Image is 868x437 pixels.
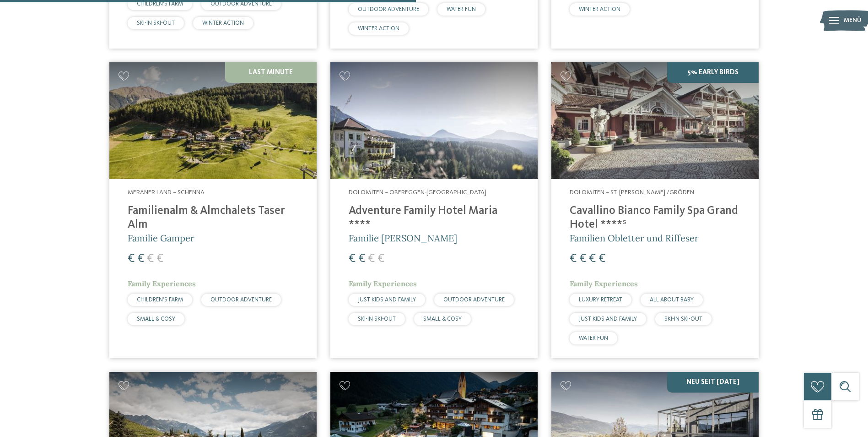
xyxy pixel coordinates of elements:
span: JUST KIDS AND FAMILY [358,297,416,303]
span: € [128,253,135,265]
span: OUTDOOR ADVENTURE [210,1,272,7]
h4: Familienalm & Almchalets Taser Alm [128,204,298,232]
span: € [358,253,365,265]
span: SKI-IN SKI-OUT [664,316,702,322]
span: Familie Gamper [128,232,194,244]
span: Meraner Land – Schenna [128,189,205,196]
span: € [579,253,586,265]
span: € [377,253,384,265]
span: € [570,253,577,265]
a: Familienhotels gesucht? Hier findet ihr die besten! Dolomiten – Obereggen-[GEOGRAPHIC_DATA] Adven... [330,62,538,358]
span: Dolomiten – Obereggen-[GEOGRAPHIC_DATA] [349,189,486,196]
span: Family Experiences [349,279,417,288]
span: WINTER ACTION [202,20,244,26]
h4: Adventure Family Hotel Maria **** [349,204,519,232]
span: SMALL & COSY [137,316,175,322]
span: € [156,253,163,265]
a: Familienhotels gesucht? Hier findet ihr die besten! Last Minute Meraner Land – Schenna Familienal... [109,62,317,358]
span: OUTDOOR ADVENTURE [210,297,272,303]
span: CHILDREN’S FARM [137,297,183,303]
span: LUXURY RETREAT [579,297,622,303]
span: € [147,253,154,265]
span: € [137,253,144,265]
span: € [589,253,596,265]
span: € [349,253,356,265]
span: SKI-IN SKI-OUT [358,316,396,322]
img: Familienhotels gesucht? Hier findet ihr die besten! [109,62,317,179]
span: SMALL & COSY [423,316,462,322]
span: OUTDOOR ADVENTURE [358,6,419,12]
span: JUST KIDS AND FAMILY [579,316,637,322]
span: Familien Obletter und Riffeser [570,232,699,244]
img: Family Spa Grand Hotel Cavallino Bianco ****ˢ [551,62,759,179]
span: OUTDOOR ADVENTURE [443,297,505,303]
span: Dolomiten – St. [PERSON_NAME] /Gröden [570,189,694,196]
span: € [368,253,375,265]
span: WINTER ACTION [358,26,399,32]
span: Familie [PERSON_NAME] [349,232,457,244]
span: Family Experiences [570,279,638,288]
span: CHILDREN’S FARM [137,1,183,7]
span: WATER FUN [447,6,476,12]
h4: Cavallino Bianco Family Spa Grand Hotel ****ˢ [570,204,740,232]
span: Family Experiences [128,279,196,288]
span: € [598,253,605,265]
span: WATER FUN [579,335,608,341]
a: Familienhotels gesucht? Hier findet ihr die besten! 5% Early Birds Dolomiten – St. [PERSON_NAME] ... [551,62,759,358]
img: Adventure Family Hotel Maria **** [330,62,538,179]
span: WINTER ACTION [579,6,620,12]
span: ALL ABOUT BABY [650,297,694,303]
span: SKI-IN SKI-OUT [137,20,175,26]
